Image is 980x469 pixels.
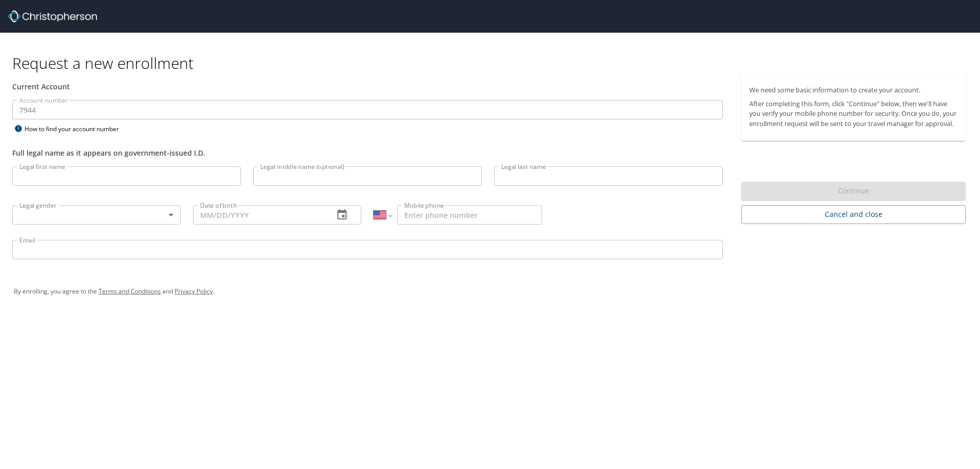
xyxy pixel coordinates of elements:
[12,122,140,135] div: How to find your account number
[741,205,966,224] button: Cancel and close
[749,208,958,221] span: Cancel and close
[8,10,97,22] img: cbt logo
[193,205,326,225] input: MM/DD/YYYY
[12,147,723,158] div: Full legal name as it appears on government-issued I.D.
[175,287,213,295] a: Privacy Policy
[14,279,966,304] div: By enrolling, you agree to the and .
[397,205,542,225] input: Enter phone number
[12,81,723,92] div: Current Account
[12,53,974,73] h1: Request a new enrollment
[99,287,161,295] a: Terms and Conditions
[12,205,181,225] div: ​
[749,85,958,95] p: We need some basic information to create your account.
[749,99,958,129] p: After completing this form, click "Continue" below, then we'll have you verify your mobile phone ...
